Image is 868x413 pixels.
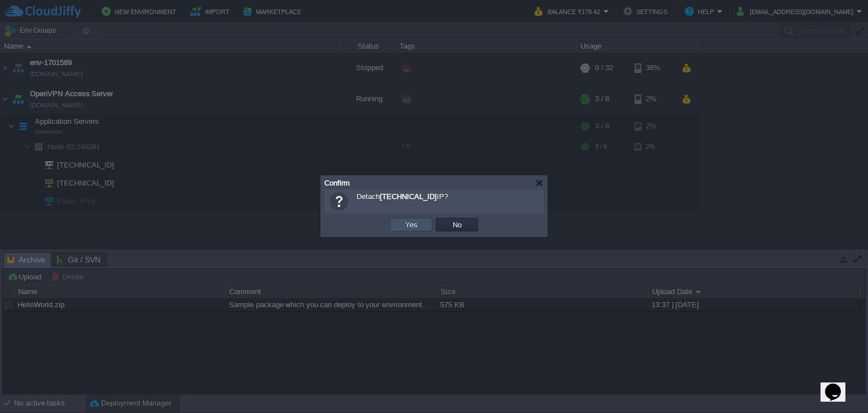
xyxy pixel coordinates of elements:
[821,368,857,402] iframe: chat widget
[402,220,421,230] button: Yes
[324,179,350,187] span: Confirm
[449,220,465,230] button: No
[357,192,448,201] span: Detach IP?
[380,192,437,201] b: [TECHNICAL_ID]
